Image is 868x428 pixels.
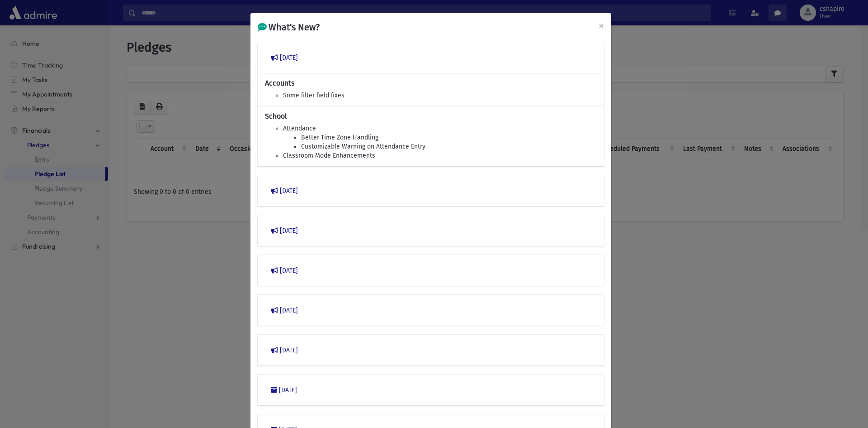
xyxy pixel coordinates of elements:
[265,49,597,66] button: [DATE]
[265,382,597,398] button: [DATE]
[301,142,597,151] li: Customizable Warning on Attendance Entry
[283,124,597,133] li: Attendance
[301,133,597,142] li: Better Time Zone Handling
[265,183,597,199] button: [DATE]
[265,222,597,239] button: [DATE]
[265,79,597,87] h6: Accounts
[258,20,320,34] h5: What's New?
[265,112,597,120] h6: School
[265,262,597,279] button: [DATE]
[265,342,597,358] button: [DATE]
[283,151,597,160] li: Classroom Mode Enhancements
[283,91,597,100] li: Some filter field fixes
[265,302,597,318] button: [DATE]
[599,19,604,32] span: ×
[591,13,611,38] button: Close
